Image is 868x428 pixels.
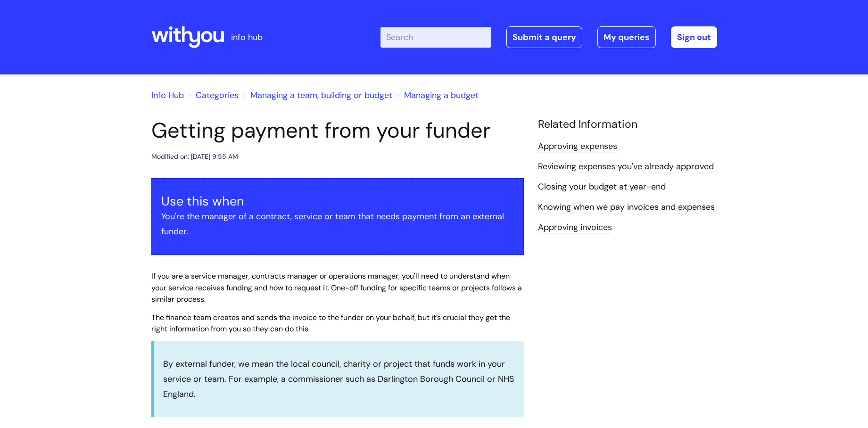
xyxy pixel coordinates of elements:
a: Categories [196,90,239,101]
a: Managing a team, building or budget [250,90,392,101]
a: Reviewing expenses you've already approved [538,161,714,173]
span: The finance team creates and sends the invoice to the funder on your behalf, but it’s crucial the... [151,313,510,334]
p: You're the manager of a contract, service or team that needs payment from an external funder. [161,209,514,239]
a: Submit a query [506,26,582,48]
a: Approving invoices [538,222,612,234]
input: Search [380,27,491,48]
li: Solution home [186,88,239,103]
h3: Use this when [161,194,514,209]
p: By external funder, we mean the local council, charity or project that funds work in your service... [163,356,514,402]
p: info hub [231,30,263,45]
div: | - [380,26,717,48]
a: Info Hub [151,90,184,101]
a: Knowing when we pay invoices and expenses [538,201,715,214]
a: Sign out [671,26,717,48]
span: If you are a service manager, contracts manager or operations manager, you'll need to understand ... [151,271,522,305]
a: Managing a budget [404,90,479,101]
a: Closing your budget at year-end [538,181,666,193]
div: Modified on: [DATE] 9:55 AM [151,151,238,163]
a: Approving expenses [538,140,617,153]
h1: Getting payment from your funder [151,118,524,143]
h4: Related Information [538,118,717,131]
li: Managing a budget [395,88,479,103]
a: My queries [597,26,656,48]
li: Managing a team, building or budget [241,88,392,103]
